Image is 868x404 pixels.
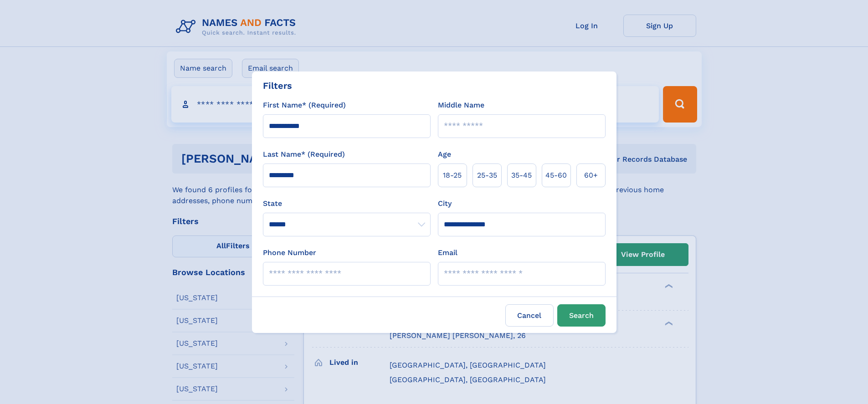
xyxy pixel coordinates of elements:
[511,170,532,181] span: 35‑45
[263,247,316,258] label: Phone Number
[477,170,497,181] span: 25‑35
[263,149,345,160] label: Last Name* (Required)
[584,170,598,181] span: 60+
[263,198,431,209] label: State
[545,170,567,181] span: 45‑60
[263,100,346,111] label: First Name* (Required)
[263,79,292,92] div: Filters
[438,198,452,209] label: City
[438,100,484,111] label: Middle Name
[557,304,606,327] button: Search
[505,304,554,327] label: Cancel
[438,247,457,258] label: Email
[443,170,462,181] span: 18‑25
[438,149,451,160] label: Age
